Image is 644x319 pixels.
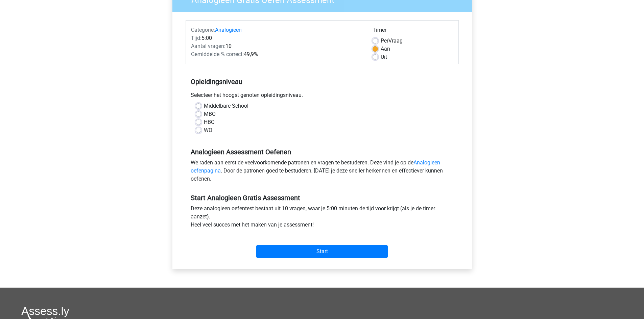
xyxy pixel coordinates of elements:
div: Selecteer het hoogst genoten opleidingsniveau. [186,91,459,102]
input: Start [256,245,388,258]
span: Aantal vragen: [191,43,225,49]
div: 5:00 [186,34,367,42]
label: Middelbare School [204,102,248,110]
a: Analogieen [215,27,242,33]
span: Gemiddelde % correct: [191,51,244,57]
h5: Start Analogieen Gratis Assessment [191,194,454,202]
h5: Analogieen Assessment Oefenen [191,148,454,156]
h5: Opleidingsniveau [191,75,454,88]
label: WO [204,126,212,134]
div: Timer [373,26,453,37]
div: 49,9% [186,50,367,58]
span: Tijd: [191,35,201,41]
div: Deze analogieen oefentest bestaat uit 10 vragen, waar je 5:00 minuten de tijd voor krijgt (als je... [186,205,459,232]
label: Uit [381,53,387,61]
span: Categorie: [191,27,215,33]
div: 10 [186,42,367,50]
label: Vraag [381,37,403,45]
label: MBO [204,110,216,118]
span: Per [381,37,388,44]
label: Aan [381,45,390,53]
label: HBO [204,118,215,126]
div: We raden aan eerst de veelvoorkomende patronen en vragen te bestuderen. Deze vind je op de . Door... [186,159,459,186]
